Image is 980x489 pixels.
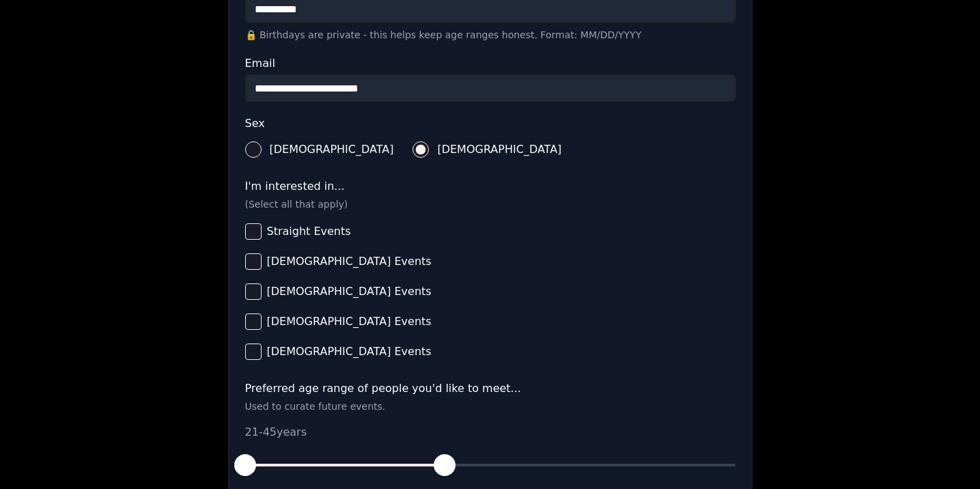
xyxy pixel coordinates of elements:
[267,256,432,267] span: [DEMOGRAPHIC_DATA] Events
[245,197,736,211] p: (Select all that apply)
[267,226,351,237] span: Straight Events
[270,144,394,155] span: [DEMOGRAPHIC_DATA]
[245,283,262,300] button: [DEMOGRAPHIC_DATA] Events
[245,223,262,240] button: Straight Events
[245,181,736,192] label: I'm interested in...
[245,424,736,441] p: 21 - 45 years
[412,141,429,158] button: [DEMOGRAPHIC_DATA]
[245,383,736,394] label: Preferred age range of people you'd like to meet...
[245,28,736,42] p: 🔒 Birthdays are private - this helps keep age ranges honest. Format: MM/DD/YYYY
[267,286,432,297] span: [DEMOGRAPHIC_DATA] Events
[245,253,262,270] button: [DEMOGRAPHIC_DATA] Events
[267,346,432,357] span: [DEMOGRAPHIC_DATA] Events
[245,58,736,69] label: Email
[245,313,262,330] button: [DEMOGRAPHIC_DATA] Events
[245,118,736,129] label: Sex
[245,400,736,413] p: Used to curate future events.
[245,344,262,360] button: [DEMOGRAPHIC_DATA] Events
[437,144,561,155] span: [DEMOGRAPHIC_DATA]
[267,316,432,327] span: [DEMOGRAPHIC_DATA] Events
[245,141,262,158] button: [DEMOGRAPHIC_DATA]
